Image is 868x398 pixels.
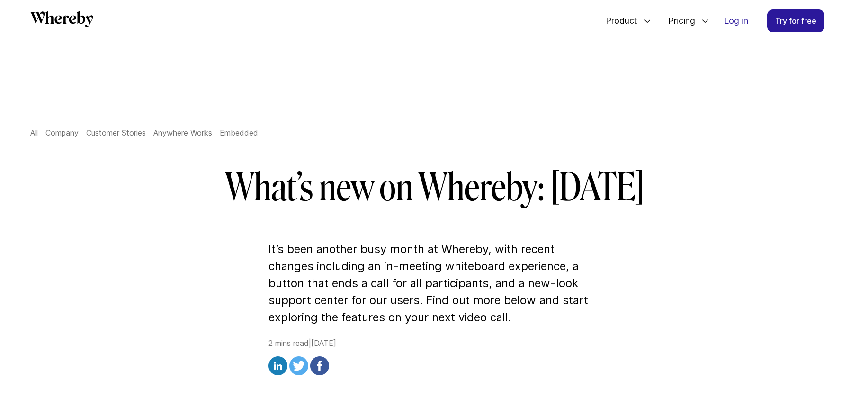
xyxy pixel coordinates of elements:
img: linkedin [268,356,287,375]
a: Company [45,128,79,137]
a: Log in [716,10,756,32]
h1: What’s new on Whereby: [DATE] [161,165,707,210]
a: Whereby [30,11,93,30]
a: Try for free [767,9,824,32]
img: twitter [289,356,308,375]
a: Anywhere Works [153,128,212,137]
a: Customer Stories [86,128,146,137]
a: Embedded [220,128,258,137]
span: Pricing [659,5,698,36]
svg: Whereby [30,11,93,27]
span: Product [596,5,640,36]
p: It’s been another busy month at Whereby, with recent changes including an in-meeting whiteboard e... [268,241,600,326]
a: All [30,128,38,137]
img: facebook [310,356,329,375]
div: 2 mins read | [DATE] [268,337,600,378]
